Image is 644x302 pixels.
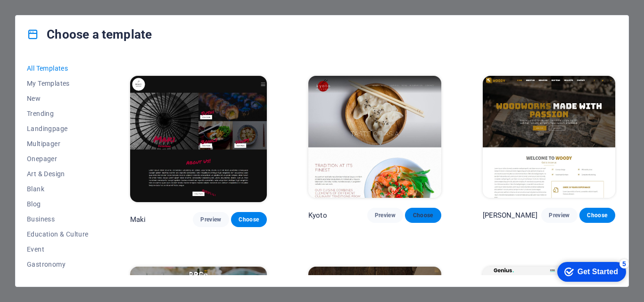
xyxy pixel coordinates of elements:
[27,27,152,42] h4: Choose a template
[27,140,89,147] span: Multipager
[27,91,89,106] button: New
[8,5,76,24] div: Get Started 5 items remaining, 0% complete
[27,185,89,193] span: Blank
[27,151,89,166] button: Onepager
[27,121,89,136] button: Landingpage
[27,170,89,178] span: Art & Design
[587,212,608,219] span: Choose
[405,208,441,223] button: Choose
[27,125,89,132] span: Landingpage
[239,216,259,223] span: Choose
[231,212,267,227] button: Choose
[27,215,89,223] span: Business
[27,196,89,212] button: Blog
[483,211,538,220] p: [PERSON_NAME]
[27,80,89,87] span: My Templates
[27,200,89,208] span: Blog
[27,257,89,272] button: Gastronomy
[27,242,89,257] button: Event
[27,95,89,102] span: New
[27,272,89,287] button: Health
[27,110,89,117] span: Trending
[541,208,577,223] button: Preview
[483,76,616,198] img: Woody
[27,212,89,227] button: Business
[27,61,89,76] button: All Templates
[27,65,89,72] span: All Templates
[27,261,89,268] span: Gastronomy
[27,230,89,238] span: Education & Culture
[27,227,89,242] button: Education & Culture
[27,166,89,181] button: Art & Design
[70,2,79,11] div: 5
[27,181,89,196] button: Blank
[130,215,146,224] p: Maki
[130,76,267,202] img: Maki
[308,76,441,198] img: Kyoto
[27,106,89,121] button: Trending
[579,208,615,223] button: Choose
[413,212,433,219] span: Choose
[367,208,403,223] button: Preview
[27,76,89,91] button: My Templates
[308,211,327,220] p: Kyoto
[193,212,229,227] button: Preview
[27,136,89,151] button: Multipager
[27,245,89,253] span: Event
[200,216,221,223] span: Preview
[28,10,68,19] div: Get Started
[375,212,396,219] span: Preview
[549,212,570,219] span: Preview
[27,155,89,163] span: Onepager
